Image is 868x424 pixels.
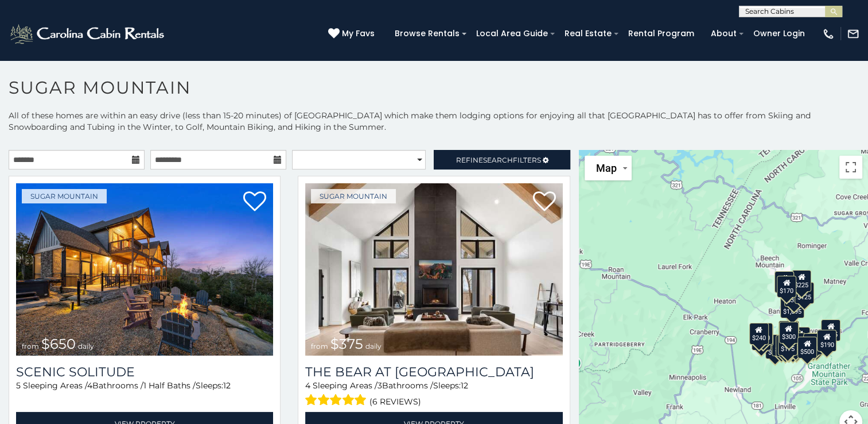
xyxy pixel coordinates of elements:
a: About [705,25,742,43]
img: The Bear At Sugar Mountain [305,183,562,356]
span: My Favs [342,28,375,40]
span: from [311,342,328,350]
div: $345 [807,333,826,354]
div: $300 [779,321,799,343]
a: Real Estate [559,25,617,43]
span: 1 Half Baths / [143,380,196,391]
a: Sugar Mountain [22,189,107,203]
a: Scenic Solitude from $650 daily [16,183,273,356]
img: Scenic Solitude [16,183,273,356]
span: from [22,342,39,350]
div: $225 [792,270,811,292]
div: Sleeping Areas / Bathrooms / Sleeps: [305,380,562,409]
div: $195 [803,333,823,355]
a: Sugar Mountain [311,189,396,203]
div: $155 [821,319,840,341]
div: $500 [797,337,817,359]
div: $125 [795,282,814,304]
a: Browse Rentals [389,25,465,43]
span: (6 reviews) [369,394,421,409]
div: $190 [817,329,836,351]
h3: The Bear At Sugar Mountain [305,364,562,380]
img: White-1-2.png [9,22,168,45]
div: $225 [754,324,773,346]
span: $375 [330,336,363,352]
div: Sleeping Areas / Bathrooms / Sleeps: [16,380,273,409]
div: $175 [778,334,797,356]
a: The Bear At Sugar Mountain from $375 daily [305,183,562,356]
span: $650 [41,336,76,352]
img: phone-regular-white.png [822,28,835,40]
div: $355 [752,328,771,350]
span: daily [78,342,94,350]
a: Local Area Guide [470,25,554,43]
a: Scenic Solitude [16,364,273,380]
span: 5 [16,380,21,391]
div: $170 [777,275,796,297]
span: Refine Filters [456,156,541,164]
div: $155 [776,334,795,356]
button: Toggle fullscreen view [839,156,862,179]
span: 3 [377,380,382,391]
div: $650 [765,337,785,359]
span: daily [365,342,382,350]
span: 4 [305,380,310,391]
div: $200 [790,327,809,349]
div: $210 [753,322,773,344]
a: My Favs [328,28,377,40]
a: Rental Program [622,25,700,43]
a: Add to favorites [243,190,266,214]
div: $1,095 [780,296,804,318]
span: 12 [461,380,468,391]
a: The Bear At [GEOGRAPHIC_DATA] [305,364,562,380]
div: $350 [783,335,803,357]
div: $240 [774,271,794,293]
a: RefineSearchFilters [434,150,570,169]
div: $190 [779,321,798,342]
span: Map [596,162,617,174]
div: $240 [749,322,768,344]
span: Search [483,156,513,164]
button: Change map style [585,156,632,180]
a: Owner Login [748,25,811,43]
img: mail-regular-white.png [847,28,859,40]
div: $265 [779,321,799,342]
div: $350 [784,284,803,306]
span: 4 [87,380,92,391]
a: Add to favorites [533,190,556,214]
span: 12 [223,380,231,391]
